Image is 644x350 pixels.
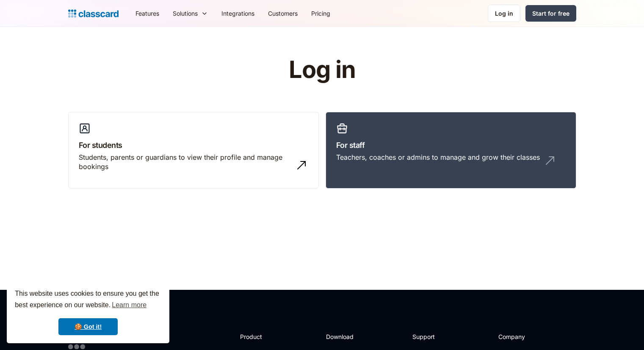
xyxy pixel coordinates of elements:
[412,332,447,341] h2: Support
[326,112,576,189] a: For staffTeachers, coaches or admins to manage and grow their classes
[68,112,319,189] a: For studentsStudents, parents or guardians to view their profile and manage bookings
[129,4,166,23] a: Features
[495,9,513,18] div: Log in
[525,5,576,22] a: Start for free
[166,4,215,23] div: Solutions
[173,9,198,18] div: Solutions
[111,299,148,311] a: learn more about cookies
[488,5,520,22] a: Log in
[336,139,566,151] h3: For staff
[79,153,291,172] div: Students, parents or guardians to view their profile and manage bookings
[261,4,304,23] a: Customers
[326,332,361,341] h2: Download
[304,4,337,23] a: Pricing
[336,153,540,162] div: Teachers, coaches or admins to manage and grow their classes
[532,9,569,18] div: Start for free
[68,8,119,19] a: home
[498,332,555,341] h2: Company
[15,289,161,311] span: This website uses cookies to ensure you get the best experience on our website.
[79,139,308,151] h3: For students
[7,281,169,343] div: cookieconsent
[58,318,118,335] a: dismiss cookie message
[240,332,285,341] h2: Product
[215,4,261,23] a: Integrations
[188,57,456,83] h1: Log in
